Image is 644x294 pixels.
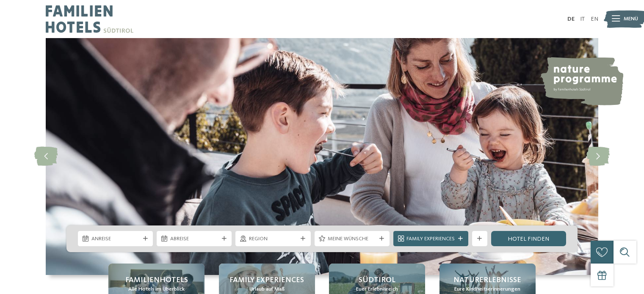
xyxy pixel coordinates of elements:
img: Familienhotels Südtirol: The happy family places [46,38,598,275]
span: Family Experiences [229,275,304,286]
img: nature programme by Familienhotels Südtirol [539,57,623,105]
span: Region [249,235,297,243]
span: Familienhotels [125,275,188,286]
span: Menü [624,15,638,23]
span: Family Experiences [406,235,455,243]
span: Meine Wünsche [328,235,376,243]
a: IT [580,16,585,22]
span: Abreise [170,235,218,243]
span: Alle Hotels im Überblick [128,286,185,293]
span: Eure Kindheitserinnerungen [454,286,520,293]
a: DE [567,16,575,22]
a: EN [591,16,598,22]
span: Südtirol [359,275,395,286]
span: Naturerlebnisse [453,275,521,286]
span: Anreise [91,235,140,243]
span: Euer Erlebnisreich [356,286,398,293]
a: Hotel finden [491,231,566,246]
span: Urlaub auf Maß [249,286,285,293]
